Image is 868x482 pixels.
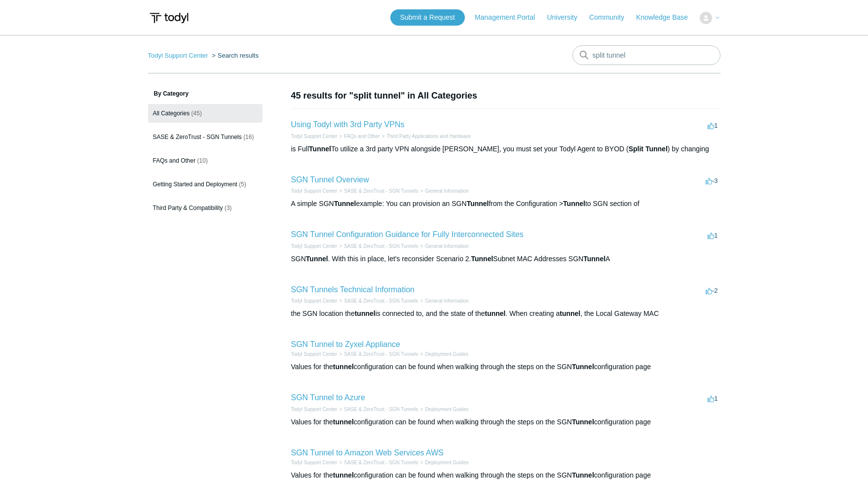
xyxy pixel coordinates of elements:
[344,407,418,412] a: SASE & ZeroTrust - SGN Tunnels
[333,471,354,479] em: tunnel
[291,254,720,264] div: SGN . With this in place, let's reconsider Scenario 2. Subnet MAC Addresses SGN A
[153,157,196,164] span: FAQs and Other
[291,417,720,427] div: Values for the configuration can be found when walking through the steps on the SGN configuration...
[291,144,720,154] div: is Full To utilize a 3rd party VPN alongside [PERSON_NAME], you must set your Todyl Agent to BYOD...
[210,52,259,59] li: Search results
[291,298,338,304] a: Todyl Support Center
[708,122,717,129] span: 1
[425,298,468,304] a: General Information
[355,310,376,317] em: tunnel
[425,243,468,249] a: General Information
[471,255,493,263] em: Tunnel
[337,187,418,195] li: SASE & ZeroTrust - SGN Tunnels
[337,459,418,466] li: SASE & ZeroTrust - SGN Tunnels
[337,350,418,358] li: SASE & ZeroTrust - SGN Tunnels
[572,45,720,65] input: Search
[291,350,338,358] li: Todyl Support Center
[291,285,415,294] a: SGN Tunnels Technical Information
[291,448,444,457] a: SGN Tunnel to Amazon Web Services AWS
[291,407,338,412] a: Todyl Support Center
[708,232,717,239] span: 1
[153,110,190,117] span: All Categories
[386,134,471,139] a: Third Party Applications and Hardware
[291,340,400,348] a: SGN Tunnel to Zyxel Appliance
[306,255,328,263] em: Tunnel
[291,199,720,209] div: A simple SGN example: You can provision an SGN from the Configuration > to SGN section of
[629,145,668,153] em: Split Tunnel
[425,407,468,412] a: Deployment Guides
[583,255,605,263] em: Tunnel
[333,363,354,371] em: tunnel
[337,406,418,413] li: SASE & ZeroTrust - SGN Tunnels
[291,133,338,140] li: Todyl Support Center
[291,187,338,195] li: Todyl Support Center
[148,175,263,194] a: Getting Started and Deployment (5)
[425,188,468,194] a: General Information
[148,89,263,98] h3: By Category
[291,242,338,250] li: Todyl Support Center
[572,418,594,426] em: Tunnel
[334,200,356,207] em: Tunnel
[425,351,468,357] a: Deployment Guides
[291,134,338,139] a: Todyl Support Center
[225,205,232,211] span: (3)
[485,310,506,317] em: tunnel
[243,134,254,140] span: (16)
[572,363,594,371] em: Tunnel
[560,310,580,317] em: tunnel
[380,133,471,140] li: Third Party Applications and Hardware
[291,175,369,184] a: SGN Tunnel Overview
[344,243,418,249] a: SASE & ZeroTrust - SGN Tunnels
[475,12,545,23] a: Management Portal
[589,12,634,23] a: Community
[291,230,524,239] a: SGN Tunnel Configuration Guidance for Fully Interconnected Sites
[291,243,338,249] a: Todyl Support Center
[291,297,338,305] li: Todyl Support Center
[337,297,418,305] li: SASE & ZeroTrust - SGN Tunnels
[418,459,469,466] li: Deployment Guides
[344,460,418,465] a: SASE & ZeroTrust - SGN Tunnels
[148,9,190,27] img: Todyl Support Center Help Center home page
[418,406,469,413] li: Deployment Guides
[291,309,720,319] div: the SGN location the is connected to, and the state of the . When creating a , the Local Gateway MAC
[291,188,338,194] a: Todyl Support Center
[153,134,242,140] span: SASE & ZeroTrust - SGN Tunnels
[148,52,208,59] a: Todyl Support Center
[547,12,587,23] a: University
[425,460,468,465] a: Deployment Guides
[467,200,489,207] em: Tunnel
[418,350,469,358] li: Deployment Guides
[572,471,594,479] em: Tunnel
[291,89,720,103] h1: 45 results for "split tunnel" in All Categories
[291,351,338,357] a: Todyl Support Center
[344,298,418,304] a: SASE & ZeroTrust - SGN Tunnels
[309,145,331,153] em: Tunnel
[344,351,418,357] a: SASE & ZeroTrust - SGN Tunnels
[636,12,698,23] a: Knowledge Base
[708,395,717,402] span: 1
[291,470,720,481] div: Values for the configuration can be found when walking through the steps on the SGN configuration...
[239,181,246,188] span: (5)
[344,188,418,194] a: SASE & ZeroTrust - SGN Tunnels
[291,460,338,465] a: Todyl Support Center
[148,104,263,123] a: All Categories (45)
[418,187,469,195] li: General Information
[337,242,418,250] li: SASE & ZeroTrust - SGN Tunnels
[291,406,338,413] li: Todyl Support Center
[291,393,365,402] a: SGN Tunnel to Azure
[148,151,263,170] a: FAQs and Other (10)
[153,181,237,188] span: Getting Started and Deployment
[563,200,585,207] em: Tunnel
[148,52,210,59] li: Todyl Support Center
[418,297,469,305] li: General Information
[418,242,469,250] li: General Information
[291,120,405,129] a: Using Todyl with 3rd Party VPNs
[390,9,465,26] a: Submit a Request
[706,177,718,184] span: -3
[333,418,354,426] em: tunnel
[148,128,263,146] a: SASE & ZeroTrust - SGN Tunnels (16)
[153,205,223,211] span: Third Party & Compatibility
[148,199,263,217] a: Third Party & Compatibility (3)
[291,362,720,372] div: Values for the configuration can be found when walking through the steps on the SGN configuration...
[291,459,338,466] li: Todyl Support Center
